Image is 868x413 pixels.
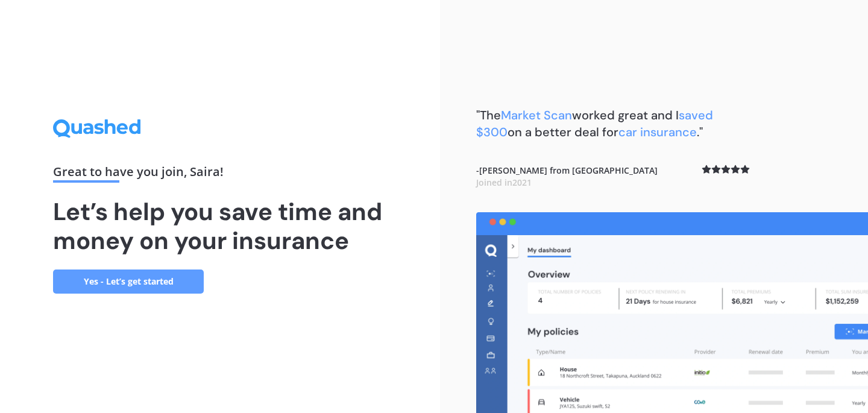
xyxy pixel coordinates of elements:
[618,124,697,140] span: car insurance
[476,107,713,140] span: saved $300
[501,107,572,123] span: Market Scan
[476,177,532,188] span: Joined in 2021
[476,107,713,140] b: "The worked great and I on a better deal for ."
[53,166,387,183] div: Great to have you join , Saira !
[476,212,868,413] img: dashboard.webp
[53,197,387,255] h1: Let’s help you save time and money on your insurance
[53,270,204,294] a: Yes - Let’s get started
[476,165,658,188] b: - [PERSON_NAME] from [GEOGRAPHIC_DATA]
